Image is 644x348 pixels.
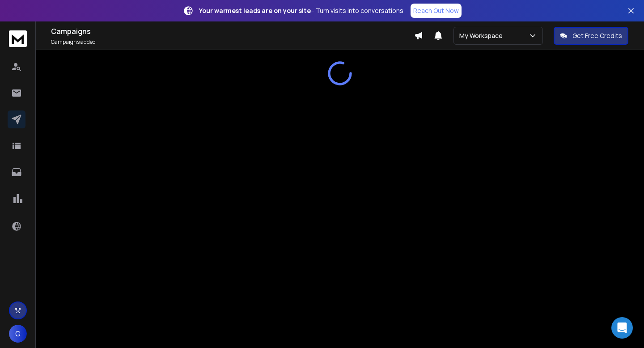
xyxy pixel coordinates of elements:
[9,325,27,343] button: G
[199,6,403,15] p: – Turn visits into conversations
[51,38,414,46] p: Campaigns added
[413,6,459,15] p: Reach Out Now
[611,317,633,339] div: Open Intercom Messenger
[411,4,462,18] a: Reach Out Now
[9,30,27,47] img: logo
[199,6,311,15] strong: Your warmest leads are on your site
[51,26,414,37] h1: Campaigns
[572,31,622,40] p: Get Free Credits
[459,31,506,40] p: My Workspace
[554,27,628,45] button: Get Free Credits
